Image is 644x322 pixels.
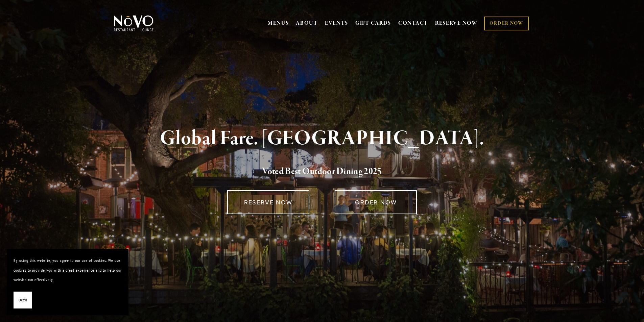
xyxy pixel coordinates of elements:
strong: Global Fare. [GEOGRAPHIC_DATA]. [160,126,484,151]
a: GIFT CARDS [355,17,391,30]
button: Okay! [14,292,32,309]
section: Cookie banner [7,249,128,315]
a: MENUS [268,20,289,27]
a: EVENTS [325,20,348,27]
img: Novo Restaurant &amp; Lounge [113,15,155,32]
a: ABOUT [296,20,318,27]
a: CONTACT [398,17,428,30]
span: Okay! [19,295,27,305]
a: ORDER NOW [335,190,417,214]
a: ORDER NOW [484,17,528,30]
a: Voted Best Outdoor Dining 202 [262,166,377,178]
p: By using this website, you agree to our use of cookies. We use cookies to provide you with a grea... [14,256,122,285]
h2: 5 [125,165,519,179]
a: RESERVE NOW [227,190,309,214]
a: RESERVE NOW [435,17,478,30]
